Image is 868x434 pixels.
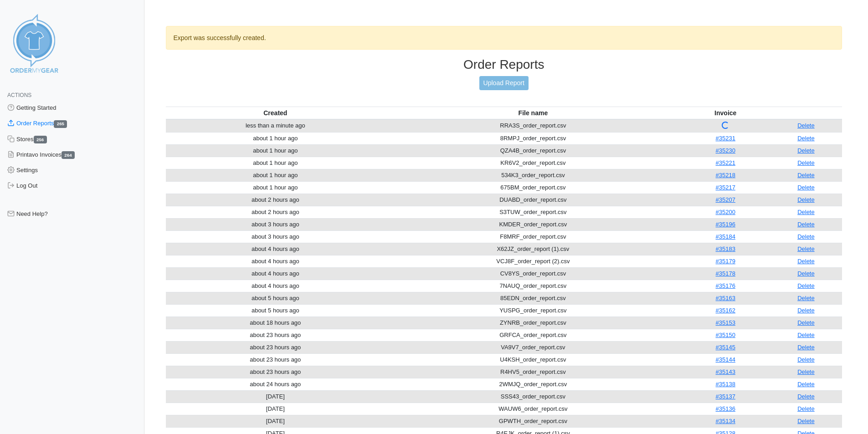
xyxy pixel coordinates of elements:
[385,304,681,317] td: YUSPG_order_report.csv
[716,135,735,142] a: #35231
[385,353,681,366] td: U4KSH_order_report.csv
[166,230,385,243] td: about 3 hours ago
[385,230,681,243] td: F8MRF_order_report.csv
[166,366,385,378] td: about 23 hours ago
[166,132,385,144] td: about 1 hour ago
[716,245,735,252] a: #35183
[166,341,385,353] td: about 23 hours ago
[385,329,681,341] td: GRFCA_order_report.csv
[479,76,529,90] a: Upload Report
[385,218,681,230] td: KMDER_order_report.csv
[797,172,815,179] a: Delete
[716,381,735,388] a: #35138
[166,194,385,206] td: about 2 hours ago
[716,332,735,338] a: #35150
[797,356,815,363] a: Delete
[797,418,815,424] a: Delete
[797,184,815,191] a: Delete
[166,390,385,403] td: [DATE]
[716,196,735,203] a: #35207
[166,403,385,415] td: [DATE]
[716,147,735,154] a: #35230
[797,393,815,400] a: Delete
[166,353,385,366] td: about 23 hours ago
[385,403,681,415] td: WAUW6_order_report.csv
[166,255,385,267] td: about 4 hours ago
[716,159,735,166] a: #35221
[385,390,681,403] td: SSS43_order_report.csv
[385,292,681,304] td: 85EDN_order_report.csv
[385,157,681,169] td: KR6V2_order_report.csv
[166,317,385,329] td: about 18 hours ago
[716,184,735,191] a: #35217
[716,270,735,277] a: #35178
[797,332,815,338] a: Delete
[797,368,815,375] a: Delete
[166,206,385,218] td: about 2 hours ago
[797,209,815,215] a: Delete
[166,280,385,292] td: about 4 hours ago
[166,107,385,119] th: Created
[385,107,681,119] th: File name
[166,144,385,157] td: about 1 hour ago
[385,267,681,280] td: CV8YS_order_report.csv
[385,243,681,255] td: X62JZ_order_report (1).csv
[385,144,681,157] td: QZA4B_order_report.csv
[716,209,735,215] a: #35200
[166,304,385,317] td: about 5 hours ago
[716,172,735,179] a: #35218
[166,157,385,169] td: about 1 hour ago
[716,418,735,424] a: #35134
[797,405,815,412] a: Delete
[166,415,385,427] td: [DATE]
[385,255,681,267] td: VCJ8F_order_report (2).csv
[716,393,735,400] a: #35137
[797,135,815,142] a: Delete
[54,120,67,128] span: 265
[166,292,385,304] td: about 5 hours ago
[385,206,681,218] td: S3TUW_order_report.csv
[797,344,815,351] a: Delete
[716,221,735,228] a: #35196
[716,405,735,412] a: #35136
[166,378,385,390] td: about 24 hours ago
[385,415,681,427] td: GPWTH_order_report.csv
[716,233,735,240] a: #35184
[797,233,815,240] a: Delete
[166,218,385,230] td: about 3 hours ago
[385,181,681,194] td: 675BM_order_report.csv
[797,221,815,228] a: Delete
[166,267,385,280] td: about 4 hours ago
[797,295,815,301] a: Delete
[797,147,815,154] a: Delete
[385,366,681,378] td: R4HV5_order_report.csv
[34,136,47,143] span: 256
[797,282,815,289] a: Delete
[385,341,681,353] td: VA9V7_order_report.csv
[166,26,842,50] div: Export was successfully created.
[797,196,815,203] a: Delete
[716,307,735,314] a: #35162
[716,295,735,301] a: #35163
[166,169,385,181] td: about 1 hour ago
[385,119,681,133] td: RRA3S_order_report.csv
[385,317,681,329] td: ZYNRB_order_report.csv
[681,107,770,119] th: Invoice
[797,122,815,129] a: Delete
[716,258,735,265] a: #35179
[797,319,815,326] a: Delete
[797,307,815,314] a: Delete
[385,378,681,390] td: 2WMJQ_order_report.csv
[62,151,75,159] span: 264
[166,57,842,72] h3: Order Reports
[385,194,681,206] td: DUABD_order_report.csv
[797,159,815,166] a: Delete
[166,243,385,255] td: about 4 hours ago
[385,132,681,144] td: 8RMPJ_order_report.csv
[166,119,385,133] td: less than a minute ago
[797,270,815,277] a: Delete
[797,258,815,265] a: Delete
[797,245,815,252] a: Delete
[716,282,735,289] a: #35176
[166,329,385,341] td: about 23 hours ago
